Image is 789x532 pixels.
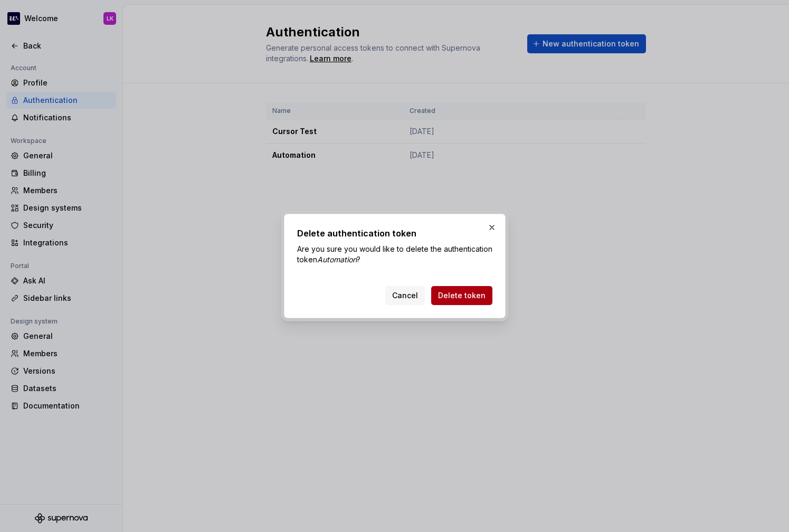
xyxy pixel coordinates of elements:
[297,227,492,240] h2: Delete authentication token
[385,286,425,305] button: Cancel
[392,290,418,301] span: Cancel
[317,255,357,264] i: Automation
[438,290,486,301] span: Delete token
[297,244,492,265] p: Are you sure you would like to delete the authentication token ?
[431,286,492,305] button: Delete token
